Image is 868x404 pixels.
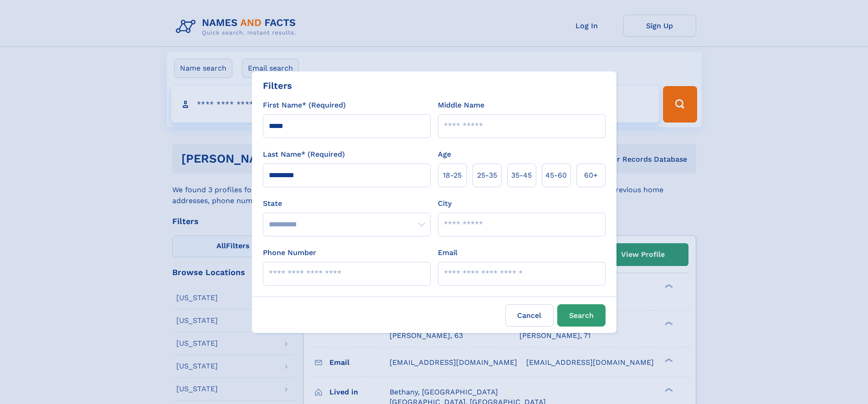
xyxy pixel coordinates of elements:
label: First Name* (Required) [263,100,346,111]
label: State [263,198,431,209]
span: 25‑35 [477,170,497,181]
label: Age [438,149,451,160]
label: Email [438,247,457,258]
span: 35‑45 [511,170,532,181]
span: 60+ [584,170,598,181]
label: City [438,198,452,209]
label: Last Name* (Required) [263,149,345,160]
label: Phone Number [263,247,316,258]
label: Cancel [505,304,554,327]
label: Middle Name [438,100,484,111]
span: 18‑25 [443,170,462,181]
div: Filters [263,79,292,92]
span: 45‑60 [545,170,567,181]
button: Search [557,304,606,327]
